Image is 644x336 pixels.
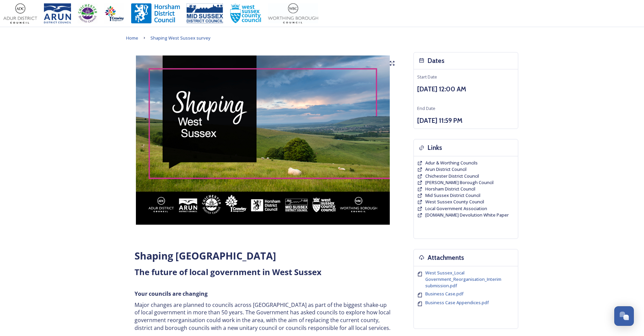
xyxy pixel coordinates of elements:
img: Adur%20logo%20%281%29.jpeg [3,3,37,24]
h3: Links [428,143,442,153]
img: Horsham%20DC%20Logo.jpg [131,3,180,24]
img: CDC%20Logo%20-%20you%20may%20have%20a%20better%20version.jpg [78,3,97,24]
img: Arun%20District%20Council%20logo%20blue%20CMYK.jpg [44,3,71,24]
a: Horsham District Council [425,186,475,192]
span: Shaping West Sussex survey [150,35,211,41]
span: Start Date [417,74,437,80]
a: Home [126,34,138,42]
strong: Shaping [GEOGRAPHIC_DATA] [135,249,276,262]
strong: The future of local government in West Sussex [135,266,321,277]
img: Crawley%20BC%20logo.jpg [104,3,124,24]
span: Arun District Council [425,166,467,172]
a: West Sussex County Council [425,199,484,205]
p: Major changes are planned to councils across [GEOGRAPHIC_DATA] as part of the biggest shake-up of... [135,301,391,332]
a: Adur & Worthing Councils [425,160,478,166]
h3: Dates [428,56,445,66]
a: Shaping West Sussex survey [150,34,211,42]
h3: [DATE] 11:59 PM [417,116,515,126]
span: End Date [417,105,435,111]
span: Business Case Appendices.pdf [425,299,489,306]
a: Mid Sussex District Council [425,192,480,199]
span: West Sussex_Local Government_Reorganisation_Interim submission.pdf [425,270,501,289]
a: Arun District Council [425,166,467,173]
span: Home [126,35,138,41]
strong: Your councils are changing [135,290,208,297]
a: [DOMAIN_NAME] Devolution White Paper [425,212,509,218]
a: Local Government Association [425,205,487,212]
a: Chichester District Council [425,173,479,179]
img: WSCCPos-Spot-25mm.jpg [230,3,262,24]
h3: [DATE] 12:00 AM [417,84,515,94]
span: Business Case.pdf [425,291,463,297]
h3: Attachments [428,253,464,263]
button: Open Chat [614,306,634,326]
img: 150ppimsdc%20logo%20blue.png [187,3,223,24]
a: [PERSON_NAME] Borough Council [425,179,494,186]
img: Worthing_Adur%20%281%29.jpg [268,3,318,24]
